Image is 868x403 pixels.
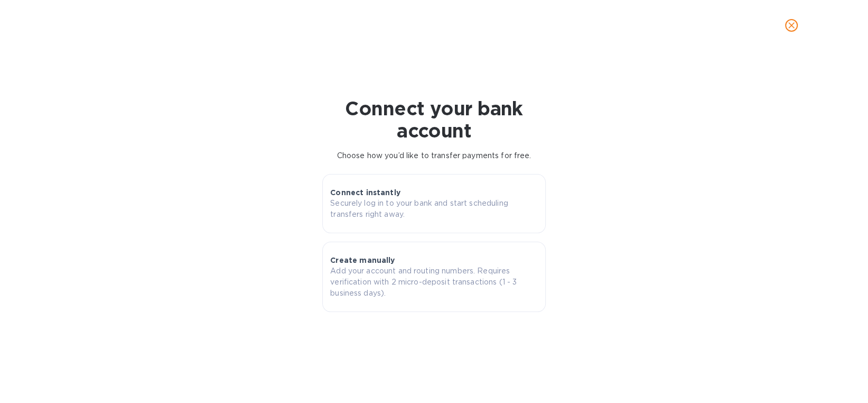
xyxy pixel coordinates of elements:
[330,198,538,220] p: Securely log in to your bank and start scheduling transfers right away.
[337,150,531,161] p: Choose how you’d like to transfer payments for free.
[330,187,400,198] p: Connect instantly
[322,242,546,312] button: Create manuallyAdd your account and routing numbers. Requires verification with 2 micro-deposit t...
[779,13,804,38] button: close
[322,97,546,142] h1: Connect your bank account
[330,255,395,265] p: Create manually
[631,17,868,403] iframe: Chat Widget
[322,174,546,233] button: Connect instantlySecurely log in to your bank and start scheduling transfers right away.
[330,265,538,299] p: Add your account and routing numbers. Requires verification with 2 micro-deposit transactions (1 ...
